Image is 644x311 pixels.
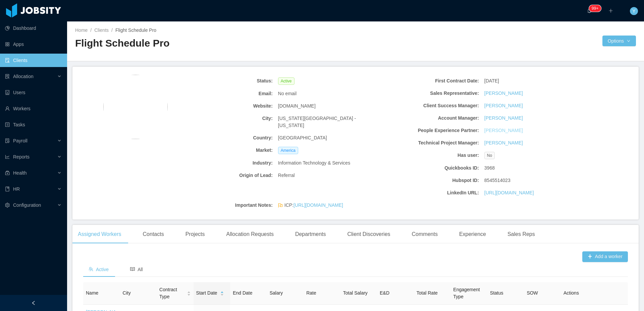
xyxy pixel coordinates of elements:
[484,189,534,196] a: [URL][DOMAIN_NAME]
[380,290,389,296] span: E&D
[5,138,10,143] i: icon: file-protect
[290,225,331,244] div: Departments
[343,290,368,296] span: Total Salary
[381,189,479,196] b: LinkedIn URL:
[278,147,298,154] span: America
[175,90,273,97] b: Email:
[484,115,523,122] a: [PERSON_NAME]
[5,171,10,175] i: icon: medicine-box
[115,27,156,33] span: Flight Schedule Pro
[175,147,273,154] b: Market:
[284,202,343,209] span: ICP:
[5,86,62,99] a: icon: robotUsers
[608,8,613,13] i: icon: plus
[75,37,356,50] h2: Flight Schedule Pro
[89,267,93,271] i: icon: team
[270,290,283,296] span: Salary
[5,54,62,67] a: icon: auditClients
[587,8,592,13] i: icon: bell
[13,74,34,79] span: Allocation
[527,290,538,296] span: SOW
[13,186,20,192] span: HR
[602,36,636,46] button: Optionsicon: down
[13,170,26,176] span: Health
[407,225,443,244] div: Comments
[306,290,316,296] span: Rate
[484,102,523,109] a: [PERSON_NAME]
[89,267,109,272] span: Active
[220,291,224,293] i: icon: caret-up
[278,203,283,210] span: flag
[582,251,628,262] button: icon: plusAdd a worker
[484,165,495,172] span: 3968
[123,290,131,296] span: City
[187,290,191,295] div: Sort
[13,154,30,160] span: Reports
[159,286,184,300] span: Contract Type
[381,90,479,97] b: Sales Representative:
[453,287,480,299] span: Engagement Type
[130,267,143,272] span: All
[484,177,511,184] span: 8545514023
[278,115,376,129] span: [US_STATE][GEOGRAPHIC_DATA] - [US_STATE]
[381,139,479,146] b: Technical Project Manager:
[278,90,297,97] span: No email
[75,27,88,33] a: Home
[278,160,350,167] span: Information Technology & Services
[5,74,10,79] i: icon: solution
[381,152,479,159] b: Has user:
[484,139,523,146] a: [PERSON_NAME]
[589,5,601,12] sup: 430
[103,75,168,139] img: e0c82b60-7cdf-11ee-ad1c-83009e1bbf1c_6585fc26f3907-400w.png
[381,102,479,109] b: Client Success Manager:
[233,290,252,296] span: End Date
[175,202,273,209] b: Important Notes:
[111,27,113,33] span: /
[5,102,62,115] a: icon: userWorkers
[278,77,294,85] span: Active
[278,134,327,141] span: [GEOGRAPHIC_DATA]
[221,225,279,244] div: Allocation Requests
[220,290,224,295] div: Sort
[5,154,10,159] i: icon: line-chart
[502,225,540,244] div: Sales Reps
[454,225,491,244] div: Experience
[13,202,41,208] span: Configuration
[490,290,503,296] span: Status
[175,115,273,122] b: City:
[293,202,343,208] a: [URL][DOMAIN_NAME]
[130,267,135,271] i: icon: read
[381,127,479,134] b: People Experience Partner:
[381,177,479,184] b: Hubspot ID:
[484,152,495,159] span: No
[563,290,579,296] span: Actions
[187,291,191,293] i: icon: caret-up
[175,134,273,141] b: Country:
[484,127,523,134] a: [PERSON_NAME]
[72,225,127,244] div: Assigned Workers
[278,103,316,110] span: [DOMAIN_NAME]
[138,225,169,244] div: Contacts
[180,225,210,244] div: Projects
[187,293,191,295] i: icon: caret-down
[5,38,62,51] a: icon: appstoreApps
[278,172,295,179] span: Referral
[482,75,585,87] div: [DATE]
[13,138,28,143] span: Payroll
[381,165,479,172] b: Quickbooks ID:
[5,118,62,131] a: icon: profileTasks
[196,290,217,297] span: Start Date
[220,293,224,295] i: icon: caret-down
[342,225,395,244] div: Client Discoveries
[484,90,523,97] a: [PERSON_NAME]
[381,77,479,84] b: First Contract Date:
[632,7,635,15] span: Y
[175,77,273,84] b: Status:
[5,187,10,191] i: icon: book
[86,290,98,296] span: Name
[381,115,479,122] b: Account Manager:
[175,160,273,167] b: Industry:
[175,103,273,110] b: Website:
[90,27,92,33] span: /
[417,290,438,296] span: Total Rate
